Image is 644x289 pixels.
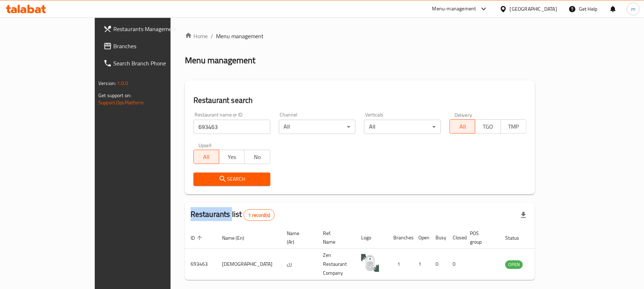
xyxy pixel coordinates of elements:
button: No [244,150,270,164]
a: Search Branch Phone [98,55,202,72]
span: TGO [478,121,498,132]
label: Delivery [454,112,472,117]
span: Name (En) [222,234,254,242]
span: Get support on: [98,91,131,100]
span: 1 record(s) [244,212,274,219]
div: All [364,120,441,134]
div: Menu-management [432,5,476,13]
td: Zen Restaurant Company [317,249,355,280]
span: All [453,121,472,132]
span: m [631,5,635,13]
div: Export file [515,206,532,224]
span: 1.0.0 [117,79,128,88]
span: OPEN [505,260,523,269]
td: 0 [447,249,464,280]
div: All [279,120,356,134]
td: [DEMOGRAPHIC_DATA] [216,249,281,280]
nav: breadcrumb [185,32,535,40]
div: [GEOGRAPHIC_DATA] [510,5,557,13]
h2: Restaurant search [193,95,526,106]
span: Search Branch Phone [113,59,197,68]
span: Menu management [216,32,264,40]
td: زن [281,249,317,280]
th: Closed [447,227,464,249]
td: 1 [388,249,413,280]
input: Search for restaurant name or ID.. [193,120,270,134]
span: Search [199,175,265,184]
span: All [197,152,216,162]
span: No [247,152,267,162]
span: Status [505,234,529,242]
th: Logo [355,227,388,249]
span: Yes [222,152,242,162]
label: Upsell [198,143,212,148]
div: Total records count [244,209,275,221]
a: Branches [98,38,202,55]
a: Restaurants Management [98,20,202,38]
table: enhanced table [185,227,562,280]
h2: Restaurants list [191,209,275,221]
span: TMP [504,121,523,132]
span: Branches [113,42,197,50]
button: Yes [219,150,245,164]
td: 1 [413,249,430,280]
img: ZEN [361,254,379,272]
span: POS group [470,229,491,246]
li: / [211,32,213,40]
span: Version: [98,79,116,88]
span: Ref. Name [323,229,347,246]
h2: Menu management [185,55,255,66]
td: 0 [430,249,447,280]
th: Busy [430,227,447,249]
a: Support.OpsPlatform [98,98,144,107]
button: Search [193,173,270,186]
span: ID [191,234,204,242]
button: TGO [475,119,501,134]
button: All [193,150,219,164]
span: Restaurants Management [113,25,197,33]
th: Branches [388,227,413,249]
th: Open [413,227,430,249]
span: Name (Ar) [287,229,309,246]
button: All [449,119,475,134]
button: TMP [501,119,526,134]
